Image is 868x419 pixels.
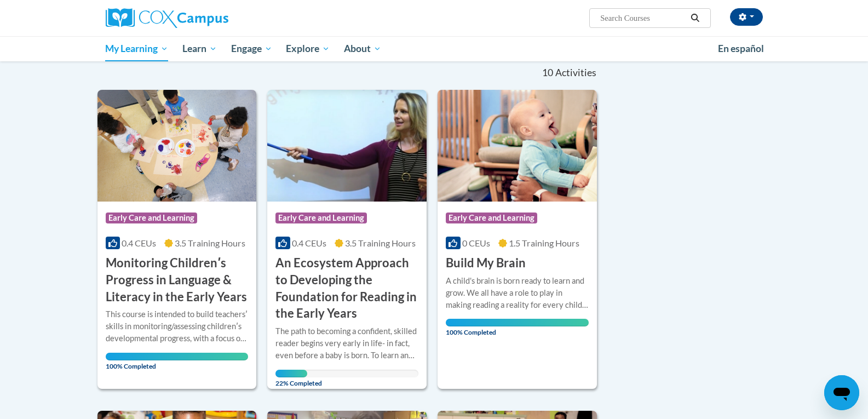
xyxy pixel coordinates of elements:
a: Course LogoEarly Care and Learning0 CEUs1.5 Training Hours Build My BrainA child's brain is born ... [438,90,597,389]
span: 100% Completed [446,319,589,336]
img: Cox Campus [106,8,228,28]
a: About [337,36,388,61]
div: Your progress [106,353,249,360]
button: Account Settings [730,8,763,26]
div: A child's brain is born ready to learn and grow. We all have a role to play in making reading a r... [446,275,589,311]
span: Early Care and Learning [446,213,537,223]
a: Explore [279,36,337,61]
h3: Build My Brain [446,255,526,272]
a: Course LogoEarly Care and Learning0.4 CEUs3.5 Training Hours An Ecosystem Approach to Developing ... [267,90,427,389]
span: 0.4 CEUs [122,238,156,248]
h3: Monitoring Childrenʹs Progress in Language & Literacy in the Early Years [106,255,249,305]
span: Activities [555,67,596,79]
a: En español [711,37,771,60]
span: Engage [231,42,272,55]
span: 3.5 Training Hours [345,238,416,248]
span: 100% Completed [106,353,249,370]
a: Engage [224,36,279,61]
iframe: Button to launch messaging window [824,375,859,410]
button: Search [687,12,703,25]
span: 1.5 Training Hours [509,238,579,248]
span: Learn [182,42,217,55]
span: 0 CEUs [462,238,490,248]
img: Course Logo [97,90,257,202]
a: Cox Campus [106,8,314,28]
img: Course Logo [267,90,427,202]
div: Your progress [446,319,589,326]
span: 10 [542,67,553,79]
img: Course Logo [438,90,597,202]
span: 22% Completed [275,370,307,387]
span: Explore [286,42,330,55]
a: Learn [175,36,224,61]
span: 3.5 Training Hours [175,238,245,248]
span: Early Care and Learning [275,213,367,223]
span: 0.4 CEUs [292,238,326,248]
div: Your progress [275,370,307,377]
div: The path to becoming a confident, skilled reader begins very early in life- in fact, even before ... [275,325,418,361]
a: Course LogoEarly Care and Learning0.4 CEUs3.5 Training Hours Monitoring Childrenʹs Progress in La... [97,90,257,389]
span: My Learning [105,42,168,55]
a: My Learning [99,36,176,61]
div: This course is intended to build teachersʹ skills in monitoring/assessing childrenʹs developmenta... [106,308,249,345]
h3: An Ecosystem Approach to Developing the Foundation for Reading in the Early Years [275,255,418,322]
span: En español [718,43,764,54]
div: Main menu [89,36,779,61]
input: Search Courses [599,12,687,25]
span: Early Care and Learning [106,213,197,223]
span: About [344,42,381,55]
